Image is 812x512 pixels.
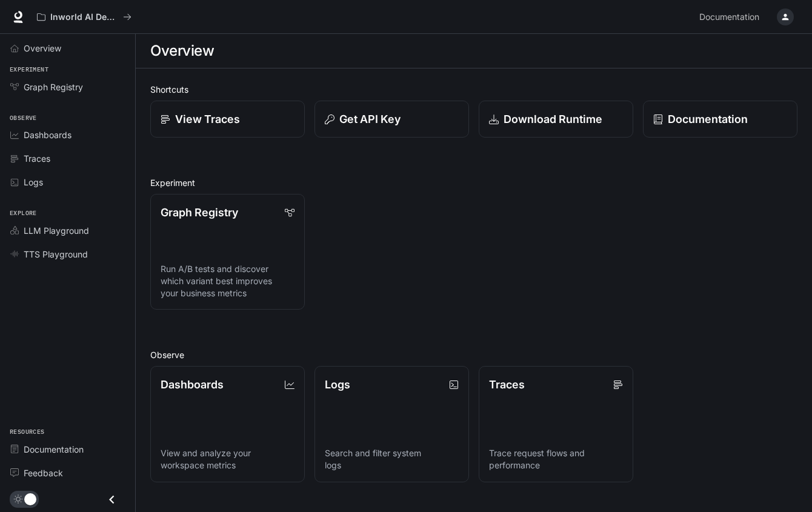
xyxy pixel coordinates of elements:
[24,176,43,188] span: Logs
[50,12,118,22] p: Inworld AI Demos
[175,111,240,127] p: View Traces
[24,443,84,456] span: Documentation
[161,376,224,393] p: Dashboards
[24,128,72,141] span: Dashboards
[504,111,602,127] p: Download Runtime
[479,101,633,138] a: Download Runtime
[5,171,130,193] a: Logs
[325,447,459,471] p: Search and filter system logs
[24,467,63,479] span: Feedback
[489,376,525,393] p: Traces
[339,111,401,127] p: Get API Key
[325,376,350,393] p: Logs
[699,10,759,25] span: Documentation
[150,101,305,138] a: View Traces
[668,111,748,127] p: Documentation
[150,348,797,361] h2: Observe
[5,148,130,169] a: Traces
[24,248,88,261] span: TTS Playground
[161,447,295,471] p: View and analyze your workspace metrics
[150,176,797,189] h2: Experiment
[24,492,36,505] span: Dark mode toggle
[161,263,295,299] p: Run A/B tests and discover which variant best improves your business metrics
[5,439,130,460] a: Documentation
[314,101,469,138] button: Get API Key
[150,83,797,96] h2: Shortcuts
[98,487,125,512] button: Close drawer
[314,366,469,482] a: LogsSearch and filter system logs
[32,5,137,29] button: All workspaces
[24,152,50,165] span: Traces
[24,224,89,237] span: LLM Playground
[5,244,130,265] a: TTS Playground
[150,39,214,63] h1: Overview
[694,5,768,29] a: Documentation
[643,101,797,138] a: Documentation
[24,42,61,55] span: Overview
[161,204,238,221] p: Graph Registry
[5,76,130,98] a: Graph Registry
[5,124,130,145] a: Dashboards
[150,366,305,482] a: DashboardsView and analyze your workspace metrics
[150,194,305,310] a: Graph RegistryRun A/B tests and discover which variant best improves your business metrics
[5,38,130,59] a: Overview
[479,366,633,482] a: TracesTrace request flows and performance
[5,462,130,484] a: Feedback
[5,220,130,241] a: LLM Playground
[489,447,623,471] p: Trace request flows and performance
[24,81,83,93] span: Graph Registry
